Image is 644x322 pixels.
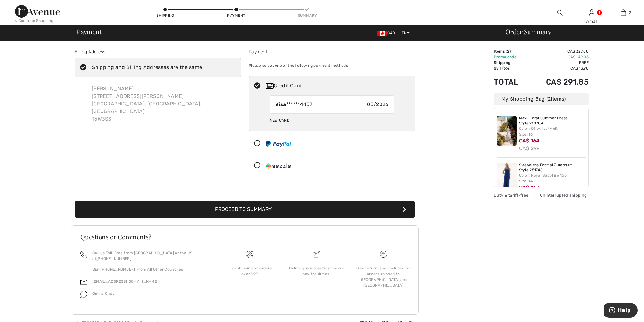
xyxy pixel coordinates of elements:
span: CA$ 163 [519,185,540,191]
div: Summary [298,13,317,18]
div: Color: Offwhite/Multi Size: 16 [519,126,586,137]
div: Free shipping on orders over $99 [221,265,278,277]
span: EN [402,31,410,35]
td: CA$ -49.05 [528,54,589,60]
td: CA$ 13.90 [528,66,589,71]
td: Total [494,71,528,93]
img: Sezzle [266,163,291,169]
div: < Continue Shopping [15,18,53,23]
p: Dial [PHONE_NUMBER] From All Other Countries [92,267,208,272]
span: 2 [507,49,509,54]
span: CA$ 164 [519,138,540,144]
div: Amal [576,18,607,25]
div: Billing Address [75,48,241,55]
div: Order Summary [498,28,640,35]
span: 05/2026 [367,101,388,108]
td: Items ( ) [494,48,528,54]
div: Shipping and Billing Addresses are the same [92,64,202,71]
img: Delivery is a breeze since we pay the duties! [313,251,320,258]
img: My Bag [621,9,626,16]
span: 2 [548,96,551,102]
img: call [80,251,87,258]
img: Free shipping on orders over $99 [380,251,387,258]
img: Canadian Dollar [377,31,387,36]
a: 2 [608,9,639,16]
div: Payment [249,48,415,55]
span: Payment [77,28,101,35]
img: chat [80,291,87,298]
h3: Questions or Comments? [80,234,409,240]
img: email [80,279,87,286]
div: New Card [270,115,289,126]
div: Please select one of the following payment methods [249,58,415,73]
img: Maxi Floral Summer Dress Style 251904 [497,116,517,146]
img: search the website [557,9,563,16]
img: My Info [589,9,594,16]
a: [PHONE_NUMBER] [96,256,131,261]
td: CA$ 291.85 [528,71,589,93]
div: My Shopping Bag ( Items) [494,93,589,105]
div: Delivery is a breeze since we pay the duties! [288,265,345,277]
td: GST (5%) [494,66,528,71]
div: Payment [227,13,246,18]
div: Color: Royal Sapphire 163 Size: 14 [519,173,586,184]
img: Credit Card [266,83,274,89]
span: 2 [629,10,631,16]
iframe: Opens a widget where you can find more information [604,303,638,319]
img: 1ère Avenue [15,5,60,18]
a: Sign In [589,9,594,16]
div: Free return label included for orders shipped to [GEOGRAPHIC_DATA] and [GEOGRAPHIC_DATA] [355,265,412,288]
p: Call us Toll-Free from [GEOGRAPHIC_DATA] or the US at [92,250,208,262]
s: CA$ 299 [519,145,540,151]
td: Free [528,60,589,66]
div: [PERSON_NAME] [STREET_ADDRESS][PERSON_NAME] [GEOGRAPHIC_DATA], [GEOGRAPHIC_DATA], [GEOGRAPHIC_DAT... [87,80,241,128]
div: Credit Card [266,82,411,90]
span: Online Chat [92,291,114,296]
span: CAD [377,31,398,35]
a: [EMAIL_ADDRESS][DOMAIN_NAME] [92,279,158,284]
td: Promo code [494,54,528,60]
a: Sleeveless Formal Jumpsuit Style 251748 [519,163,586,173]
strong: Visa [275,101,286,107]
td: CA$ 327.00 [528,48,589,54]
img: PayPal [266,141,291,147]
button: Proceed to Summary [75,201,415,218]
div: Duty & tariff-free | Uninterrupted shipping [494,192,589,198]
td: Shipping [494,60,528,66]
img: Free shipping on orders over $99 [246,251,253,258]
a: Maxi Floral Summer Dress Style 251904 [519,116,586,126]
img: Sleeveless Formal Jumpsuit Style 251748 [497,163,517,193]
div: Shipping [156,13,175,18]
